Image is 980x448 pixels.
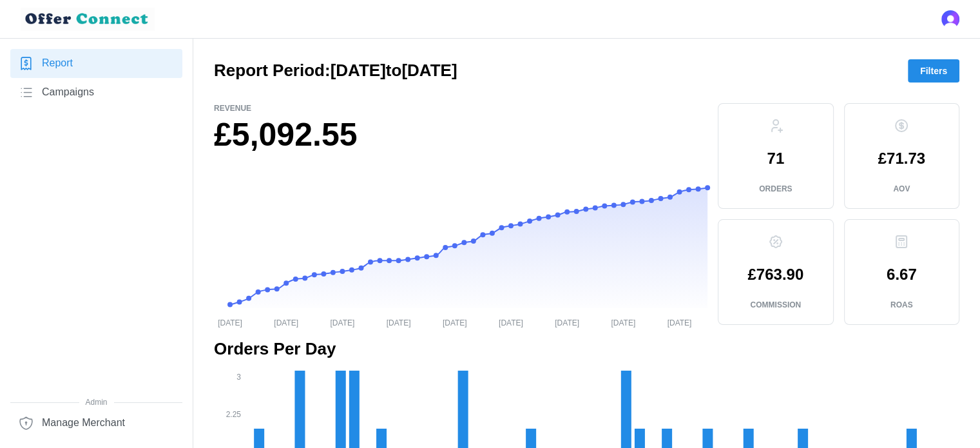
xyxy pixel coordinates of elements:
[767,151,784,166] p: 71
[611,318,635,327] tspan: [DATE]
[908,59,959,83] button: Filters
[274,318,298,327] tspan: [DATE]
[887,267,917,282] p: 6.67
[499,318,523,327] tspan: [DATE]
[42,55,73,72] span: Report
[214,59,457,82] h2: Report Period: [DATE] to [DATE]
[226,410,242,419] tspan: 2.25
[878,151,925,166] p: £71.73
[890,300,913,311] p: ROAS
[893,184,910,195] p: AOV
[941,10,959,28] button: Open user button
[10,396,182,409] span: Admin
[759,184,792,195] p: Orders
[10,409,182,438] a: Manage Merchant
[920,60,947,82] span: Filters
[941,10,959,28] img: 's logo
[10,78,182,107] a: Campaigns
[443,318,467,327] tspan: [DATE]
[387,318,411,327] tspan: [DATE]
[10,49,182,78] a: Report
[555,318,579,327] tspan: [DATE]
[42,415,125,431] span: Manage Merchant
[42,84,94,101] span: Campaigns
[236,372,241,381] tspan: 3
[214,103,707,114] p: Revenue
[747,267,803,282] p: £763.90
[330,318,354,327] tspan: [DATE]
[218,318,242,327] tspan: [DATE]
[214,338,959,360] h2: Orders Per Day
[21,8,155,30] img: loyalBe Logo
[214,114,707,156] h1: £5,092.55
[668,318,692,327] tspan: [DATE]
[750,300,801,311] p: Commission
